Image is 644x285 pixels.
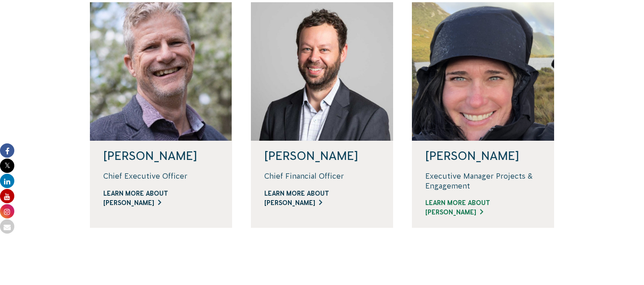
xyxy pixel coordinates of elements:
[425,198,541,217] a: Learn more about [PERSON_NAME]
[103,171,219,181] p: Chief Executive Officer
[264,150,380,162] h4: [PERSON_NAME]
[264,189,380,208] a: Learn more about [PERSON_NAME]
[103,150,219,162] h4: [PERSON_NAME]
[103,189,219,208] a: Learn more about [PERSON_NAME]
[264,171,380,181] p: Chief Financial Officer
[425,150,541,162] h4: [PERSON_NAME]
[425,171,541,191] p: Executive Manager Projects & Engagement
